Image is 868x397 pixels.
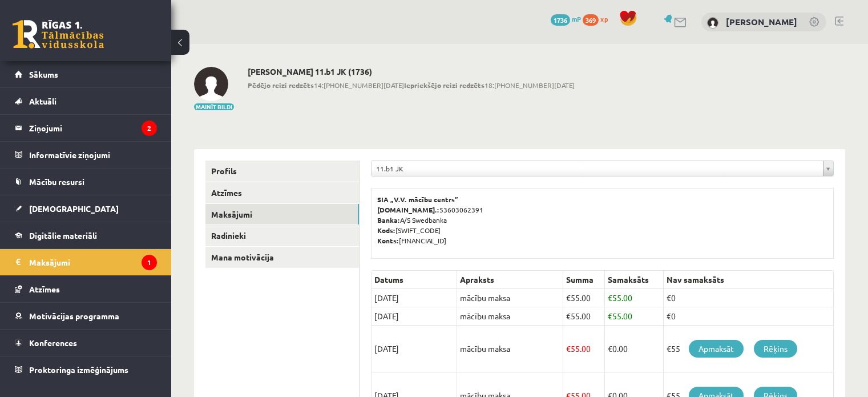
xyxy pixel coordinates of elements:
[15,330,157,356] a: Konferences
[29,338,77,348] span: Konferences
[15,222,157,248] a: Digitālie materiāli
[566,311,571,321] span: €
[205,225,359,246] a: Radinieki
[457,289,563,307] td: mācību maksa
[205,204,359,225] a: Maksājumi
[664,271,834,289] th: Nav samaksāts
[194,103,234,110] button: Mainīt bildi
[29,142,157,168] legend: Informatīvie ziņojumi
[605,307,664,326] td: 55.00
[29,311,119,321] span: Motivācijas programma
[457,326,563,372] td: mācību maksa
[29,203,119,214] span: [DEMOGRAPHIC_DATA]
[15,88,157,114] a: Aktuāli
[605,326,664,372] td: 0.00
[372,161,833,176] a: 11.b1 JK
[15,169,157,195] a: Mācību resursi
[605,289,664,307] td: 55.00
[29,115,157,141] legend: Ziņojumi
[194,67,228,101] img: Gustavs Ivansons
[457,271,563,289] th: Apraksts
[15,249,157,275] a: Maksājumi1
[563,289,605,307] td: 55.00
[664,289,834,307] td: €0
[551,14,570,26] span: 1736
[205,247,359,268] a: Mana motivācija
[377,215,400,224] b: Banka:
[754,340,797,358] a: Rēķins
[605,271,664,289] th: Samaksāts
[372,307,457,326] td: [DATE]
[15,61,157,87] a: Sākums
[15,195,157,222] a: [DEMOGRAPHIC_DATA]
[29,69,58,79] span: Sākums
[608,292,612,303] span: €
[600,14,608,23] span: xp
[563,271,605,289] th: Summa
[377,195,459,204] b: SIA „V.V. mācību centrs”
[376,161,818,176] span: 11.b1 JK
[15,142,157,168] a: Informatīvie ziņojumi
[248,81,314,90] b: Pēdējo reizi redzēts
[457,307,563,326] td: mācību maksa
[377,226,395,235] b: Kods:
[566,343,571,354] span: €
[572,14,581,23] span: mP
[689,340,744,358] a: Apmaksāt
[566,292,571,303] span: €
[372,271,457,289] th: Datums
[608,311,612,321] span: €
[13,20,104,49] a: Rīgas 1. Tālmācības vidusskola
[142,121,157,136] i: 2
[29,177,84,187] span: Mācību resursi
[15,356,157,383] a: Proktoringa izmēģinājums
[583,14,613,23] a: 369 xp
[563,307,605,326] td: 55.00
[248,67,575,77] h2: [PERSON_NAME] 11.b1 JK (1736)
[15,276,157,302] a: Atzīmes
[15,115,157,141] a: Ziņojumi2
[29,96,56,106] span: Aktuāli
[608,343,612,354] span: €
[372,289,457,307] td: [DATE]
[29,364,128,375] span: Proktoringa izmēģinājums
[551,14,581,23] a: 1736 mP
[205,161,359,182] a: Profils
[664,326,834,372] td: €55
[563,326,605,372] td: 55.00
[248,80,575,90] span: 14:[PHONE_NUMBER][DATE] 18:[PHONE_NUMBER][DATE]
[372,326,457,372] td: [DATE]
[404,81,485,90] b: Iepriekšējo reizi redzēts
[29,249,157,275] legend: Maksājumi
[377,236,399,245] b: Konts:
[29,284,60,294] span: Atzīmes
[142,255,157,270] i: 1
[15,303,157,329] a: Motivācijas programma
[205,182,359,203] a: Atzīmes
[377,194,827,246] p: 53603062391 A/S Swedbanka [SWIFT_CODE] [FINANCIAL_ID]
[707,17,718,29] img: Gustavs Ivansons
[29,230,97,240] span: Digitālie materiāli
[377,205,439,214] b: [DOMAIN_NAME].:
[664,307,834,326] td: €0
[583,14,599,26] span: 369
[726,16,797,27] a: [PERSON_NAME]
